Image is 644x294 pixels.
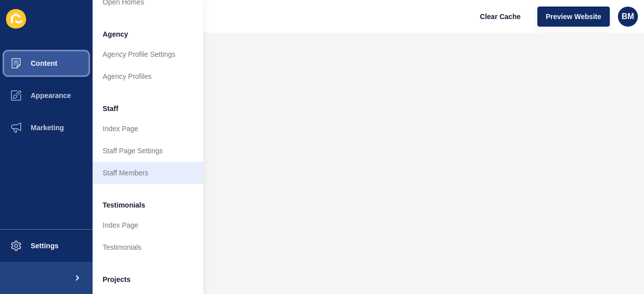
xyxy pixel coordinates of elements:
[480,12,521,22] span: Clear Cache
[103,29,128,39] span: Agency
[471,7,529,27] button: Clear Cache
[93,214,203,236] a: Index Page
[93,140,203,162] a: Staff Page Settings
[93,118,203,140] a: Index Page
[537,7,610,27] button: Preview Website
[103,104,118,114] span: Staff
[93,236,203,258] a: Testimonials
[622,12,634,22] span: BM
[103,200,145,210] span: Testimonials
[93,43,203,65] a: Agency Profile Settings
[103,274,130,284] span: Projects
[546,12,601,22] span: Preview Website
[93,162,203,184] a: Staff Members
[93,65,203,87] a: Agency Profiles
